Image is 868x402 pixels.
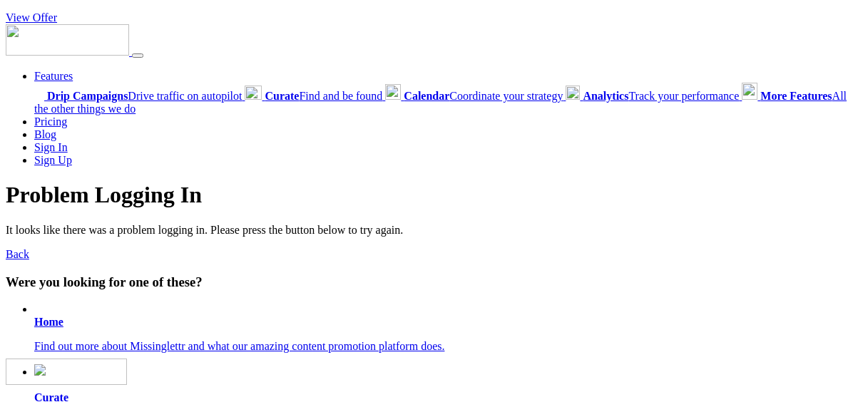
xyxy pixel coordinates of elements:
a: CalendarCoordinate your strategy [385,90,566,102]
h3: Were you looking for one of these? [6,274,862,290]
a: More FeaturesAll the other things we do [34,90,847,115]
b: Analytics [583,90,628,102]
b: Drip Campaigns [47,90,128,102]
span: Find and be found [265,90,382,102]
a: Sign Up [34,154,72,166]
a: Drip CampaignsDrive traffic on autopilot [34,90,245,102]
a: Sign In [34,141,68,153]
a: AnalyticsTrack your performance [566,90,742,102]
a: Features [34,70,73,82]
h1: Problem Logging In [6,182,862,208]
span: Coordinate your strategy [404,90,563,102]
p: Find out more about Missinglettr and what our amazing content promotion platform does. [34,340,862,353]
a: CurateFind and be found [245,90,385,102]
b: Calendar [404,90,449,102]
a: Home Find out more about Missinglettr and what our amazing content promotion platform does. [34,316,862,353]
img: Missinglettr - Social Media Marketing for content focused teams | Product Hunt [6,359,127,385]
span: All the other things we do [34,90,847,115]
b: Curate [265,90,299,102]
b: More Features [760,90,832,102]
button: Menu [132,53,143,58]
a: View Offer [6,11,57,24]
div: Features [34,83,862,115]
a: Pricing [34,115,67,128]
span: Drive traffic on autopilot [47,90,242,102]
span: Track your performance [583,90,739,102]
b: Home [34,316,63,328]
p: It looks like there was a problem logging in. Please press the button below to try again. [6,224,862,237]
a: Back [6,248,29,260]
a: Blog [34,128,56,140]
